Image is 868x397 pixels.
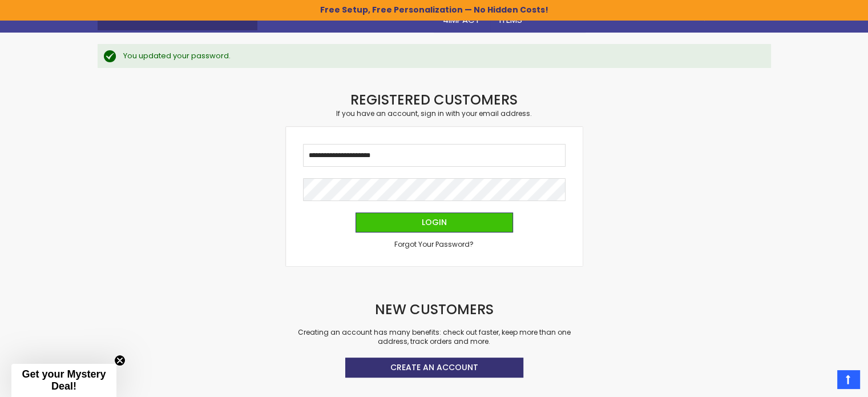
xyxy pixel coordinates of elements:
[390,362,478,373] span: Create an Account
[837,370,859,388] a: Top
[114,355,126,366] button: Close teaser
[394,240,474,249] a: Forgot Your Password?
[375,300,494,319] strong: New Customers
[22,368,106,392] span: Get your Mystery Deal!
[11,364,116,397] div: Get your Mystery Deal!Close teaser
[345,358,523,378] a: Create an Account
[350,90,518,109] strong: Registered Customers
[394,239,474,249] span: Forgot Your Password?
[286,328,583,346] p: Creating an account has many benefits: check out faster, keep more than one address, track orders...
[422,216,447,228] span: Login
[356,212,513,232] button: Login
[123,51,760,61] div: You updated your password.
[286,109,583,118] div: If you have an account, sign in with your email address.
